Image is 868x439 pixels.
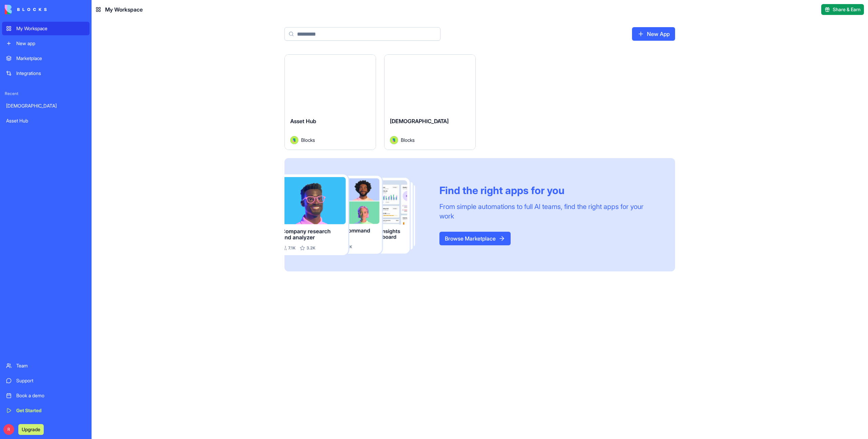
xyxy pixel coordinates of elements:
[632,27,675,41] a: New App
[18,424,44,435] button: Upgrade
[6,117,85,124] div: Asset Hub
[16,25,85,32] div: My Workspace
[2,374,90,387] a: Support
[2,22,90,35] a: My Workspace
[401,136,415,144] span: Blocks
[284,54,376,150] a: Asset HubAvatarBlocks
[384,54,476,150] a: [DEMOGRAPHIC_DATA]AvatarBlocks
[2,37,90,50] a: New app
[18,426,44,433] a: Upgrade
[439,202,659,221] div: From simple automations to full AI teams, find the right apps for your work
[439,184,659,196] div: Find the right apps for you
[2,114,90,128] a: Asset Hub
[16,40,85,47] div: New app
[301,136,315,144] span: Blocks
[3,424,14,435] span: R
[390,118,449,125] span: [DEMOGRAPHIC_DATA]
[284,174,429,255] img: Frame_181_egmpey.png
[2,404,90,417] a: Get Started
[2,359,90,373] a: Team
[390,136,398,144] img: Avatar
[290,136,298,144] img: Avatar
[16,377,85,384] div: Support
[2,52,90,65] a: Marketplace
[5,5,47,14] img: logo
[439,232,511,245] a: Browse Marketplace
[833,6,861,13] span: Share & Earn
[16,55,85,62] div: Marketplace
[16,407,85,414] div: Get Started
[2,66,90,80] a: Integrations
[16,362,85,369] div: Team
[2,99,90,113] a: [DEMOGRAPHIC_DATA]
[6,102,85,109] div: [DEMOGRAPHIC_DATA]
[16,392,85,399] div: Book a demo
[105,5,143,14] span: My Workspace
[16,70,85,77] div: Integrations
[290,118,316,125] span: Asset Hub
[2,91,90,96] span: Recent
[2,389,90,402] a: Book a demo
[821,4,864,15] button: Share & Earn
